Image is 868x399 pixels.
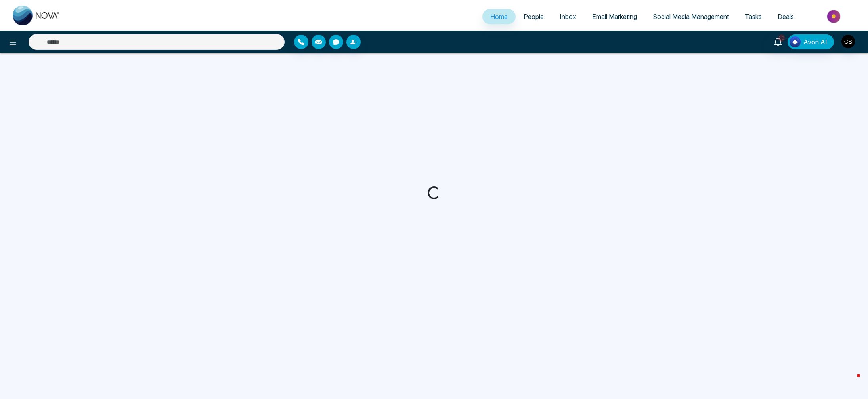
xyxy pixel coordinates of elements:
iframe: Intercom live chat [841,372,860,391]
span: Avon AI [803,37,827,47]
span: People [524,13,544,21]
a: 10+ [769,34,788,48]
span: Deals [778,13,794,21]
span: Social Media Management [653,13,729,21]
span: 10+ [778,34,785,42]
img: Nova CRM Logo [13,6,60,25]
a: People [516,9,552,24]
a: Home [482,9,516,24]
a: Tasks [737,9,770,24]
img: User Avatar [841,35,855,48]
span: Email Marketing [592,13,637,21]
img: Market-place.gif [806,8,863,25]
a: Email Marketing [584,9,645,24]
button: Avon AI [788,34,834,49]
span: Tasks [745,13,762,21]
a: Social Media Management [645,9,737,24]
a: Inbox [552,9,584,24]
span: Home [490,13,508,21]
span: Inbox [560,13,576,21]
img: Lead Flow [790,36,801,47]
a: Deals [770,9,802,24]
